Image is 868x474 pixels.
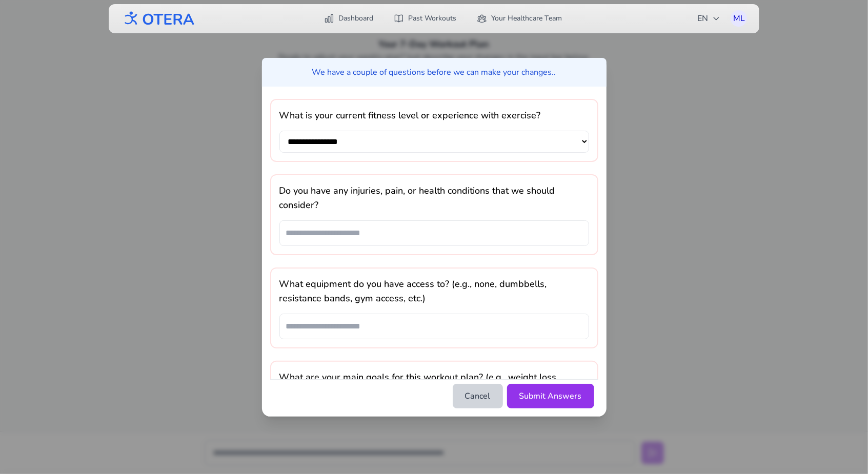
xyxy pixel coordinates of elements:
[318,9,379,28] a: Dashboard
[121,7,195,30] img: OTERA logo
[691,8,726,29] button: EN
[279,183,589,212] h3: Do you have any injuries, pain, or health conditions that we should consider?
[507,384,594,408] button: Submit Answers
[312,66,556,78] p: We have a couple of questions before we can make your changes..
[279,370,589,399] h3: What are your main goals for this workout plan? (e.g., weight loss, strength, flexibility, genera...
[453,384,503,408] button: Cancel
[731,10,747,27] button: ML
[697,12,720,25] span: EN
[471,9,568,28] a: Your Healthcare Team
[388,9,462,28] a: Past Workouts
[279,108,589,122] h3: What is your current fitness level or experience with exercise?
[279,277,589,305] h3: What equipment do you have access to? (e.g., none, dumbbells, resistance bands, gym access, etc.)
